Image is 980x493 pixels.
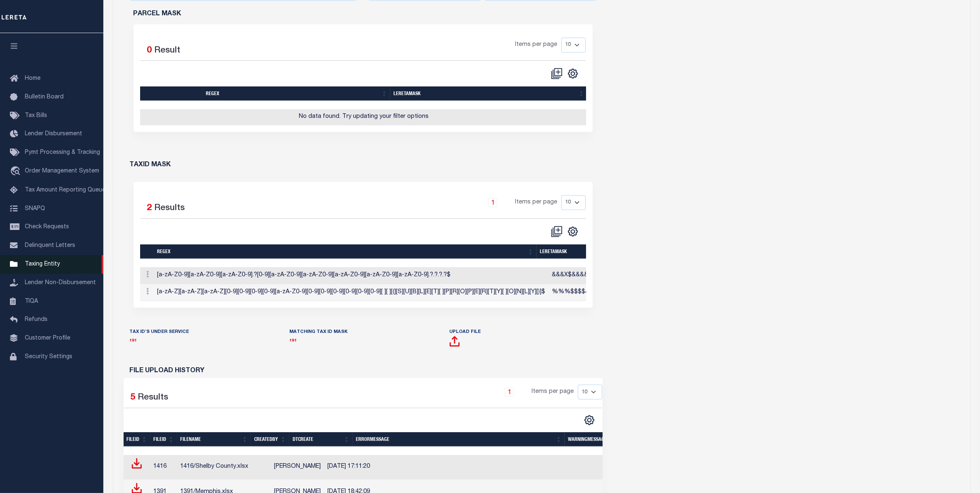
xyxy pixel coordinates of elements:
th: WarningMessage: activate to sort column ascending [565,432,618,447]
a: 1 [488,198,497,207]
td: %%%$$$$&$$$$$$ (SUBLET PROPERTY ONLY) [549,284,695,301]
th: FileID: activate to sort column ascending [124,432,150,447]
label: Results [138,391,169,404]
td: [PERSON_NAME] [271,455,324,480]
span: SNAPQ [25,206,45,211]
th: FileID: activate to sort column ascending [150,432,177,447]
td: [DATE] 17:11:20 [324,455,374,480]
span: Check Requests [25,224,69,230]
th: regex: activate to sort column ascending [154,244,536,259]
h6: FILE UPLOAD HISTORY [130,368,597,375]
th: regex: activate to sort column ascending [203,86,390,101]
span: Tax Amount Reporting Queue [25,187,105,193]
h6: TAXID MASK [130,162,171,169]
a: 191 [130,339,137,343]
label: TAX ID’S UNDER SERVICE [130,329,189,336]
td: &&&X$&&&&&XXXX [549,267,695,284]
th: ErrorMessage: activate to sort column ascending [353,432,565,447]
span: Lender Disbursement [25,131,82,137]
span: 0 [147,46,152,55]
h6: PARCEL MASK [134,11,593,18]
span: Items per page [515,41,557,50]
span: Pymt Processing & Tracking [25,150,100,156]
label: Result [155,44,181,57]
a: 1 [505,388,514,397]
td: [a-zA-Z][a-zA-Z][a-zA-Z][0-9][0-9][0-9][0-9][a-zA-Z0-9][0-9][0-9][0-9][0-9][0-9][0-9][ ][ ][(][S]... [154,284,549,301]
th: leretamask: activate to sort column ascending [536,244,678,259]
span: Delinquent Letters [25,243,75,249]
th: dtCreate: activate to sort column ascending [289,432,353,447]
i: travel_explore [10,166,23,177]
span: Tax Bills [25,113,47,119]
span: Items per page [515,198,557,207]
td: [a-zA-Z0-9][a-zA-Z0-9][a-zA-Z0-9].?[0-9][a-zA-Z0-9][a-zA-Z0-9][a-zA-Z0-9][a-zA-Z0-9][a-zA-Z0-9].?... [154,267,549,284]
th: leretamask: activate to sort column ascending [390,86,587,101]
span: Refunds [25,317,48,323]
td: 1416 [150,455,177,480]
th: FileName: activate to sort column ascending [177,432,251,447]
span: Bulletin Board [25,94,64,100]
a: 191 [289,339,297,343]
span: Home [25,76,41,81]
span: TIQA [25,298,38,304]
td: 1416/Shelby County.xlsx [177,455,271,480]
td: No data found. Try updating your filter options [140,109,588,125]
span: 2 [147,204,152,213]
span: Security Settings [25,354,72,360]
span: Order Management System [25,168,99,174]
span: Lender Non-Disbursement [25,280,96,286]
label: MATCHING TAX ID MASK [289,329,348,336]
span: Taxing Entity [25,261,60,267]
th: CreatedBy: activate to sort column ascending [251,432,289,447]
span: Items per page [532,388,574,397]
label: Results [155,202,185,215]
label: Upload File [449,329,481,336]
span: 5 [131,393,136,402]
span: Customer Profile [25,335,70,341]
